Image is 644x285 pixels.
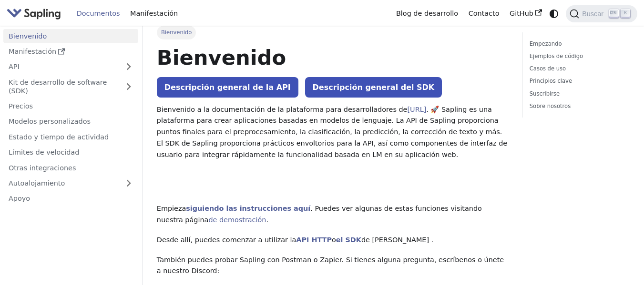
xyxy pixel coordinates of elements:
[164,83,291,92] font: Descripción general de la API
[125,6,183,21] a: Manifestación
[9,63,20,70] font: API
[504,6,547,21] a: GitHub
[157,46,286,69] font: Bienvenido
[332,236,336,244] font: o
[9,48,56,55] font: Manifestación
[7,7,61,20] img: Sapling.ai
[296,236,332,244] a: API HTTP
[157,106,507,158] font: . 🚀 Sapling es una plataforma para crear aplicaciones basadas en modelos de lenguaje. La API de S...
[208,216,266,224] a: de demostración
[161,29,192,36] font: Bienvenido
[510,10,533,17] font: GitHub
[3,130,138,144] a: Estado y tiempo de actividad
[3,146,138,159] a: Límites de velocidad
[530,90,560,97] font: Suscribirse
[530,89,627,98] a: Suscribirse
[9,133,109,141] font: Estado y tiempo de actividad
[119,60,138,74] button: Expandir la categoría 'API' de la barra lateral
[3,60,119,74] a: API
[3,115,138,128] a: Modelos personalizados
[547,7,561,20] button: Cambiar entre modo oscuro y claro (actualmente modo sistema)
[3,75,119,98] a: Kit de desarrollo de software (SDK)
[157,205,186,212] font: Empieza
[313,83,435,92] font: Descripción general del SDK
[186,205,310,212] a: siguiendo las instrucciones aquí
[119,75,138,98] button: Expandir la categoría de la barra lateral 'SDK'
[3,99,138,113] a: Precios
[157,77,298,98] a: Descripción general de la API
[530,103,571,109] font: Sobre nosotros
[407,106,426,113] a: [URL]
[336,236,361,244] a: el SDK
[582,10,603,18] font: Buscar
[530,64,627,73] a: Casos de uso
[9,164,76,172] font: Otras integraciones
[530,53,583,59] font: Ejemplos de código
[530,65,566,72] font: Casos de uso
[157,236,296,244] font: Desde allí, puedes comenzar a utilizar la
[9,118,91,125] font: Modelos personalizados
[305,77,442,98] a: Descripción general del SDK
[530,78,572,84] font: Principios clave
[621,9,630,18] kbd: K
[3,192,138,206] a: Apoyo
[9,79,107,95] font: Kit de desarrollo de software (SDK)
[3,161,138,175] a: Otras integraciones
[9,148,79,156] font: Límites de velocidad
[9,179,65,187] font: Autoalojamiento
[530,52,627,61] a: Ejemplos de código
[266,216,268,224] font: .
[157,26,509,39] nav: Pan rallado
[72,6,125,21] a: Documentos
[130,10,178,17] font: Manifestación
[9,195,30,202] font: Apoyo
[396,10,458,17] font: Blog de desarrollo
[9,102,33,110] font: Precios
[3,177,138,190] a: Autoalojamiento
[157,205,482,224] font: . Puedes ver algunas de estas funciones visitando nuestra página
[530,39,627,49] a: Empezando
[530,77,627,86] a: Principios clave
[391,6,463,21] a: Blog de desarrollo
[9,32,47,40] font: Bienvenido
[3,45,138,59] a: Manifestación
[77,10,120,17] font: Documentos
[566,5,637,22] button: Buscar (Ctrl+K)
[157,256,504,275] font: También puedes probar Sapling con Postman o Zapier. Si tienes alguna pregunta, escríbenos o únete...
[3,29,138,43] a: Bienvenido
[530,102,627,111] a: Sobre nosotros
[361,236,433,244] font: de [PERSON_NAME] .
[469,10,500,17] font: Contacto
[157,106,408,113] font: Bienvenido a la documentación de la plataforma para desarrolladores de
[463,6,504,21] a: Contacto
[530,40,562,47] font: Empezando
[7,7,64,20] a: Sapling.ai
